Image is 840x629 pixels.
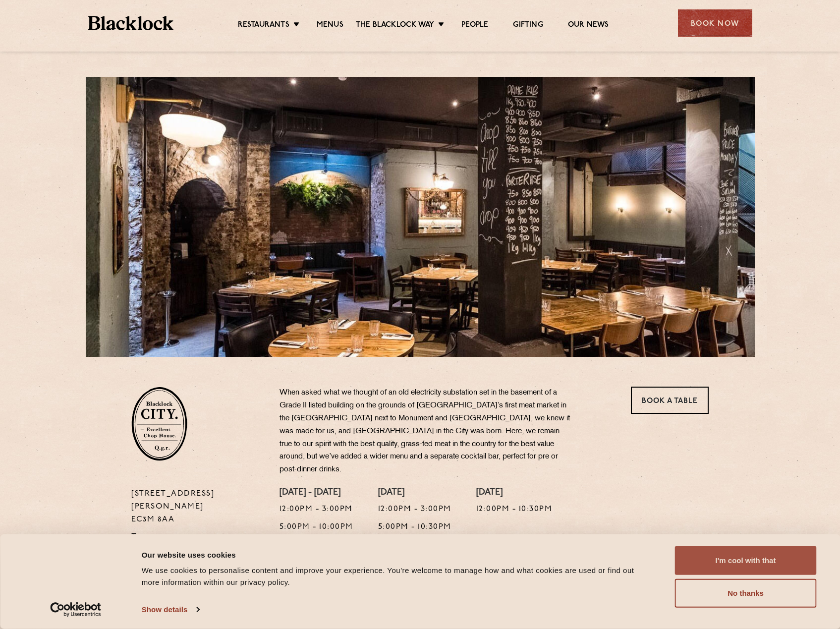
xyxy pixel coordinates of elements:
[238,20,289,31] a: Restaurants
[280,387,572,476] p: When asked what we thought of an old electricity substation set in the basement of a Grade II lis...
[513,20,543,31] a: Gifting
[378,488,451,499] h4: [DATE]
[631,387,709,414] a: Book a Table
[142,565,653,588] div: We use cookies to personalise content and improve your experience. You're welcome to manage how a...
[678,9,752,37] div: Book Now
[32,602,119,617] a: Usercentrics Cookiebot - opens in a new window
[378,503,451,516] p: 12:00pm - 3:00pm
[675,546,817,575] button: I'm cool with that
[675,579,817,608] button: No thanks
[280,521,353,534] p: 5:00pm - 10:00pm
[88,16,174,30] img: BL_Textured_Logo-footer-cropped.svg
[131,387,187,461] img: City-stamp-default.svg
[476,503,553,516] p: 12:00pm - 10:30pm
[317,20,343,31] a: Menus
[131,488,265,526] p: [STREET_ADDRESS][PERSON_NAME] EC3M 8AA
[280,503,353,516] p: 12:00pm - 3:00pm
[568,20,609,31] a: Our News
[356,20,434,31] a: The Blacklock Way
[142,549,653,561] div: Our website uses cookies
[142,602,199,617] a: Show details
[461,20,488,31] a: People
[280,488,353,499] h4: [DATE] - [DATE]
[378,521,451,534] p: 5:00pm - 10:30pm
[476,488,553,499] h4: [DATE]
[131,531,265,544] p: T:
